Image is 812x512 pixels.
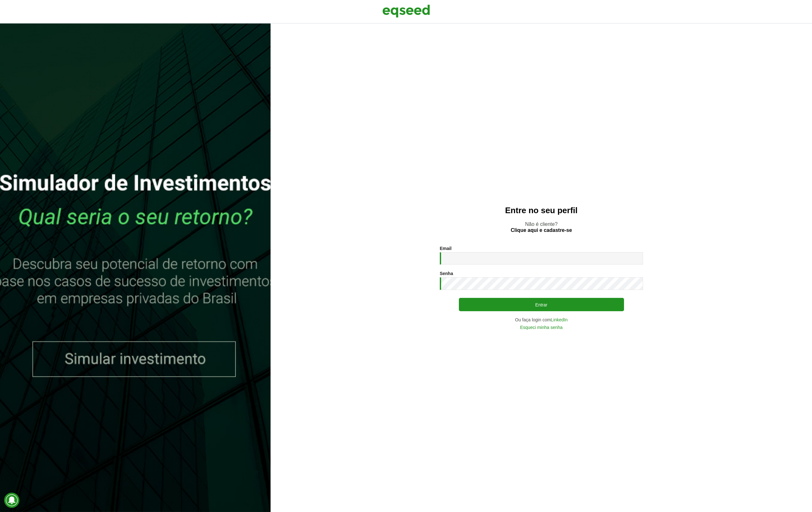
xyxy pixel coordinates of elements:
[459,298,624,311] button: Entrar
[283,206,799,215] h2: Entre no seu perfil
[551,318,568,322] a: LinkedIn
[440,318,643,322] div: Ou faça login com
[511,228,572,233] a: Clique aqui e cadastre-se
[440,246,452,251] label: Email
[440,271,453,276] label: Senha
[283,221,799,233] p: Não é cliente?
[382,3,430,19] img: EqSeed Logo
[520,325,563,330] a: Esqueci minha senha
